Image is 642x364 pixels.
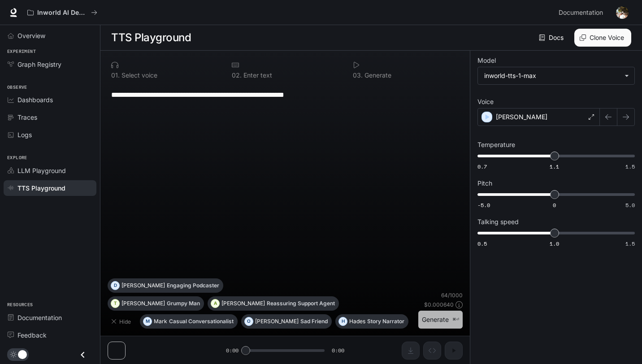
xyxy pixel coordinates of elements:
span: 1.0 [550,240,559,247]
div: M [143,314,152,329]
p: Enter text [242,72,272,78]
a: Documentation [555,4,610,22]
a: TTS Playground [4,180,96,196]
button: T[PERSON_NAME]Grumpy Man [108,296,204,311]
button: Generate⌘⏎ [418,311,463,329]
p: 0 3 . [353,72,363,78]
p: ⌘⏎ [452,317,459,322]
button: O[PERSON_NAME]Sad Friend [241,314,332,329]
div: T [111,296,119,311]
div: inworld-tts-1-max [484,71,620,80]
p: $ 0.000640 [424,301,454,308]
span: Documentation [559,7,603,18]
button: Close drawer [73,346,93,364]
a: Docs [537,29,567,47]
p: Talking speed [477,219,519,225]
button: Clone Voice [574,29,631,47]
h1: TTS Playground [111,29,191,47]
div: inworld-tts-1-max [478,67,634,84]
p: Engaging Podcaster [167,283,219,288]
p: Model [477,57,496,64]
span: Overview [17,31,45,40]
span: 1.5 [625,240,635,247]
p: Casual Conversationalist [169,319,234,324]
a: Logs [4,127,96,143]
div: O [245,314,253,329]
a: Graph Registry [4,56,96,72]
p: [PERSON_NAME] [255,319,299,324]
p: Hades [349,319,365,324]
button: User avatar [613,4,631,22]
a: Feedback [4,327,96,343]
a: LLM Playground [4,163,96,178]
span: 1.1 [550,163,559,170]
span: Feedback [17,330,47,340]
p: [PERSON_NAME] [496,113,547,121]
p: 0 1 . [111,72,120,78]
button: D[PERSON_NAME]Engaging Podcaster [108,278,223,293]
p: Select voice [120,72,157,78]
p: Inworld AI Demos [37,9,87,17]
p: [PERSON_NAME] [121,301,165,306]
span: Traces [17,113,37,122]
p: Voice [477,99,494,105]
span: 0 [553,201,556,209]
a: Dashboards [4,92,96,108]
div: A [211,296,219,311]
img: User avatar [616,6,629,19]
span: LLM Playground [17,166,66,175]
a: Overview [4,28,96,43]
p: Mark [154,319,167,324]
span: 0.5 [477,240,487,247]
span: 1.5 [625,163,635,170]
span: Dark mode toggle [18,349,27,359]
button: A[PERSON_NAME]Reassuring Support Agent [208,296,339,311]
span: Logs [17,130,32,139]
button: HHadesStory Narrator [335,314,408,329]
p: 64 / 1000 [441,291,463,299]
span: Documentation [17,313,62,322]
a: Documentation [4,310,96,325]
span: 5.0 [625,201,635,209]
a: Traces [4,109,96,125]
p: [PERSON_NAME] [221,301,265,306]
span: -5.0 [477,201,490,209]
p: Grumpy Man [167,301,200,306]
p: Story Narrator [367,319,404,324]
span: Graph Registry [17,60,61,69]
div: D [111,278,119,293]
span: 0.7 [477,163,487,170]
p: Temperature [477,142,515,148]
span: TTS Playground [17,183,65,193]
p: 0 2 . [232,72,242,78]
button: MMarkCasual Conversationalist [140,314,238,329]
button: All workspaces [23,4,101,22]
p: Sad Friend [300,319,328,324]
p: Pitch [477,180,492,186]
p: Reassuring Support Agent [267,301,335,306]
button: Hide [108,314,136,329]
div: H [339,314,347,329]
p: Generate [363,72,391,78]
span: Dashboards [17,95,53,104]
p: [PERSON_NAME] [121,283,165,288]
